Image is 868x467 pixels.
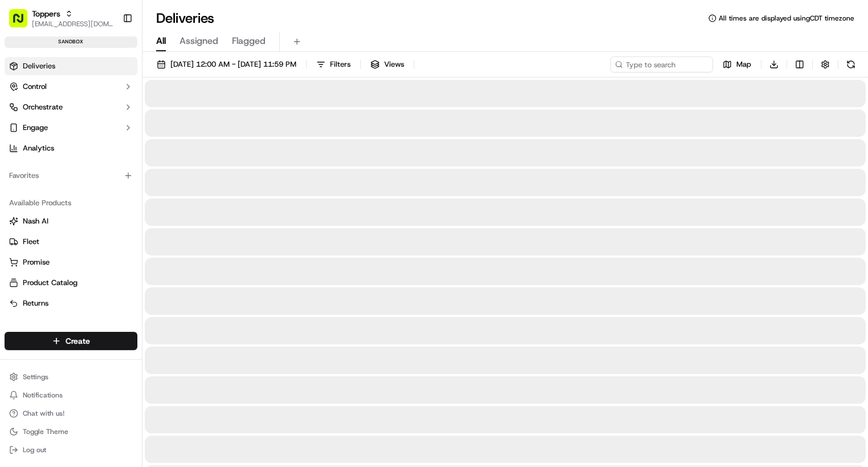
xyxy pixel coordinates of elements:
[23,216,48,226] span: Nash AI
[384,59,404,70] span: Views
[5,139,137,157] a: Analytics
[180,34,218,48] span: Assigned
[23,427,68,436] span: Toggle Theme
[610,56,713,72] input: Type to search
[23,278,78,288] span: Product Catalog
[156,9,214,27] h1: Deliveries
[5,442,137,458] button: Log out
[5,98,137,116] button: Orchestrate
[5,369,137,385] button: Settings
[5,233,137,251] button: Fleet
[5,332,137,350] button: Create
[9,257,133,267] a: Promise
[23,298,48,308] span: Returns
[5,5,118,32] button: Toppers[EMAIL_ADDRESS][DOMAIN_NAME]
[5,424,137,440] button: Toggle Theme
[23,143,54,153] span: Analytics
[5,274,137,292] button: Product Catalog
[5,387,137,403] button: Notifications
[23,391,63,400] span: Notifications
[23,409,64,418] span: Chat with us!
[32,8,60,19] button: Toppers
[365,56,409,72] button: Views
[23,445,46,454] span: Log out
[311,56,356,72] button: Filters
[23,372,48,381] span: Settings
[330,59,351,70] span: Filters
[23,61,55,71] span: Deliveries
[5,405,137,421] button: Chat with us!
[170,59,296,70] span: [DATE] 12:00 AM - [DATE] 11:59 PM
[32,19,113,29] button: [EMAIL_ADDRESS][DOMAIN_NAME]
[5,57,137,75] a: Deliveries
[66,335,90,347] span: Create
[5,253,137,271] button: Promise
[232,34,266,48] span: Flagged
[23,82,47,92] span: Control
[5,294,137,312] button: Returns
[152,56,301,72] button: [DATE] 12:00 AM - [DATE] 11:59 PM
[9,298,133,308] a: Returns
[23,102,63,112] span: Orchestrate
[23,257,50,267] span: Promise
[9,278,133,288] a: Product Catalog
[5,36,137,48] div: sandbox
[5,212,137,230] button: Nash AI
[23,123,48,133] span: Engage
[843,56,859,72] button: Refresh
[718,56,756,72] button: Map
[156,34,166,48] span: All
[719,14,854,23] span: All times are displayed using CDT timezone
[736,59,751,70] span: Map
[23,237,39,247] span: Fleet
[9,216,133,226] a: Nash AI
[5,119,137,137] button: Engage
[5,167,137,185] div: Favorites
[9,237,133,247] a: Fleet
[5,194,137,212] div: Available Products
[5,78,137,96] button: Control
